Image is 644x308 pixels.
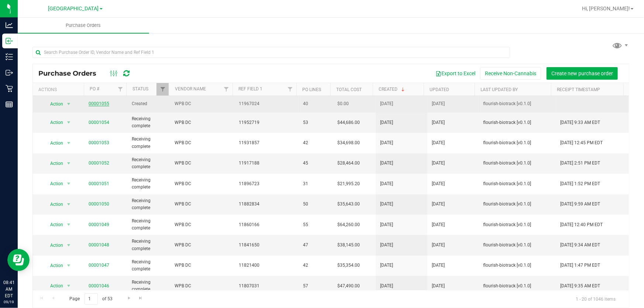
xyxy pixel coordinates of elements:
span: select [64,199,73,210]
span: WPB DC [175,283,230,290]
span: $34,698.00 [337,139,360,146]
span: select [64,281,73,291]
span: [GEOGRAPHIC_DATA] [48,6,99,12]
span: [DATE] [432,100,445,107]
span: Create new purchase order [551,70,613,76]
span: [DATE] [380,160,393,167]
a: Filter [156,83,169,96]
inline-svg: Inventory [6,53,13,60]
a: 00001053 [89,140,109,145]
button: Export to Excel [431,67,480,80]
span: [DATE] [432,139,445,146]
span: Purchase Orders [56,22,111,29]
span: $35,643.00 [337,201,360,208]
input: 1 [85,293,98,305]
span: select [64,158,73,169]
span: select [64,138,73,148]
span: select [64,240,73,250]
span: WPB DC [175,180,230,187]
span: WPB DC [175,221,230,228]
inline-svg: Retail [6,85,13,92]
a: Filter [220,83,233,96]
span: [DATE] [432,221,445,228]
span: [DATE] [432,201,445,208]
span: 57 [303,283,328,290]
span: flourish-biotrack [v0.1.0] [483,139,551,146]
span: flourish-biotrack [v0.1.0] [483,100,551,107]
span: WPB DC [175,201,230,208]
a: 00001052 [89,160,109,166]
span: [DATE] [380,139,393,146]
span: [DATE] [380,201,393,208]
span: Receiving complete [132,218,166,232]
span: Action [44,117,64,128]
span: 11841650 [239,242,294,249]
span: [DATE] [380,283,393,290]
a: Last Updated By [481,87,518,92]
span: Receiving complete [132,115,166,129]
span: 11952719 [239,119,294,126]
span: Receiving complete [132,238,166,252]
a: 00001051 [89,181,109,186]
span: [DATE] 1:52 PM EDT [560,180,600,187]
span: [DATE] [432,180,445,187]
button: Receive Non-Cannabis [480,67,541,80]
p: 09/19 [3,299,14,305]
a: 00001046 [89,283,109,288]
span: $47,490.00 [337,283,360,290]
span: WPB DC [175,139,230,146]
a: 00001054 [89,120,109,125]
span: Receiving complete [132,177,166,191]
span: [DATE] [380,242,393,249]
span: [DATE] 9:59 AM EDT [560,201,600,208]
span: Page of 53 [63,293,119,305]
span: 11931857 [239,139,294,146]
a: Created [379,87,406,92]
a: 00001050 [89,201,109,207]
span: flourish-biotrack [v0.1.0] [483,160,551,167]
span: WPB DC [175,100,230,107]
span: 42 [303,139,328,146]
span: [DATE] 12:45 PM EDT [560,139,603,146]
span: 40 [303,100,328,107]
span: select [64,117,73,128]
span: [DATE] [380,262,393,269]
p: 08:41 AM EDT [3,279,14,299]
span: [DATE] [432,283,445,290]
span: Receiving complete [132,259,166,273]
span: Receiving complete [132,156,166,170]
span: 11896723 [239,180,294,187]
span: $44,686.00 [337,119,360,126]
a: Vendor Name [175,86,206,91]
span: 11917188 [239,160,294,167]
a: PO # [90,86,100,91]
span: $35,354.00 [337,262,360,269]
span: Action [44,219,64,230]
span: WPB DC [175,242,230,249]
span: 50 [303,201,328,208]
a: Updated [430,87,449,92]
span: [DATE] 9:34 AM EDT [560,242,600,249]
span: flourish-biotrack [v0.1.0] [483,180,551,187]
inline-svg: Analytics [6,21,13,29]
span: $21,995.20 [337,180,360,187]
span: flourish-biotrack [v0.1.0] [483,242,551,249]
span: Receiving complete [132,279,166,293]
span: [DATE] [432,119,445,126]
span: flourish-biotrack [v0.1.0] [483,221,551,228]
a: Go to the last page [135,293,146,303]
span: select [64,99,73,109]
span: WPB DC [175,160,230,167]
span: [DATE] [432,262,445,269]
span: 47 [303,242,328,249]
span: 11807031 [239,283,294,290]
span: 53 [303,119,328,126]
span: Action [44,179,64,189]
span: Created [132,100,166,107]
span: Action [44,260,64,271]
span: Hi, [PERSON_NAME]! [582,6,630,11]
a: Go to the next page [124,293,134,303]
span: [DATE] [380,119,393,126]
span: [DATE] 12:40 PM EDT [560,221,603,228]
span: Action [44,240,64,250]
